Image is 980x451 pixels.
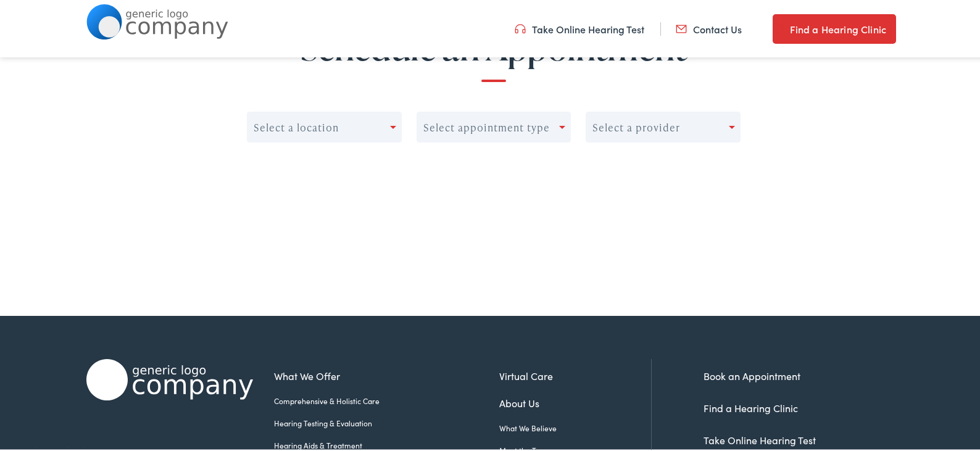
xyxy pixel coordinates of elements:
[499,421,651,432] a: What We Believe
[704,367,800,381] a: Book an Appointment
[592,120,680,131] div: Select a provider
[86,357,253,399] img: Alpaca Audiology
[254,120,339,131] div: Select a location
[274,438,499,449] a: Hearing Aids & Treatment
[704,399,798,413] a: Find a Hearing Clinic
[274,366,499,381] a: What We Offer
[499,366,651,381] a: Virtual Care
[499,394,651,408] a: About Us
[676,20,742,34] a: Contact Us
[274,394,499,405] a: Comprehensive & Holistic Care
[515,20,526,34] img: utility icon
[773,12,896,42] a: Find a Hearing Clinic
[676,20,687,34] img: utility icon
[423,120,550,131] div: Select appointment type
[704,431,816,445] a: Take Online Hearing Test
[773,20,784,35] img: utility icon
[515,20,644,34] a: Take Online Hearing Test
[274,416,499,427] a: Hearing Testing & Evaluation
